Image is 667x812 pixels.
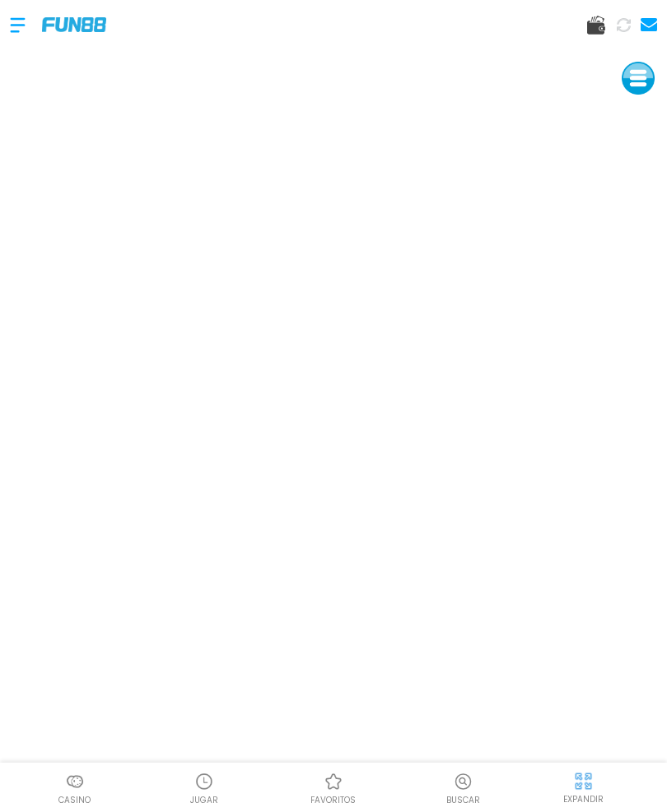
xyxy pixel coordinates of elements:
img: hide [573,771,594,791]
button: Buscar [399,769,528,806]
p: EXPANDIR [563,793,604,805]
img: Casino Jugar [194,772,214,791]
p: Buscar [446,794,480,806]
p: JUGAR [190,794,218,806]
img: Company Logo [42,17,106,31]
p: favoritos [310,794,356,806]
p: Casino [58,794,91,806]
a: CasinoCasinoCasino [10,769,139,806]
img: Casino Favoritos [324,772,343,791]
img: Casino [65,772,85,791]
a: Casino JugarCasino JugarJUGAR [139,769,268,806]
a: Casino FavoritosCasino Favoritosfavoritos [268,769,398,806]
